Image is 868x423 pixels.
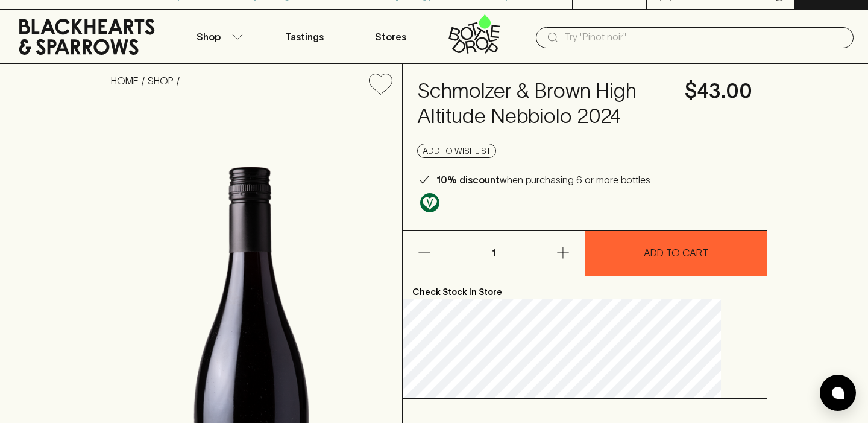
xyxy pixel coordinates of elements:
p: ADD TO CART [644,246,708,260]
p: 1 [479,231,508,276]
button: Shop [174,10,261,63]
p: Check Stock In Store [403,276,767,299]
h4: Schmolzer & Brown High Altitude Nebbiolo 2024 [417,78,670,129]
button: Add to wishlist [364,69,397,100]
a: Tastings [261,10,348,63]
p: Shop [197,30,221,44]
img: Vegan [420,193,439,212]
p: Tastings [285,30,324,44]
img: bubble-icon [832,387,844,399]
button: ADD TO CART [585,231,767,276]
p: when purchasing 6 or more bottles [436,173,650,187]
b: 10% discount [436,174,500,185]
input: Try "Pinot noir" [565,28,844,47]
a: HOME [111,75,139,86]
a: Stores [348,10,435,63]
h4: $43.00 [685,78,752,104]
button: Add to wishlist [417,144,496,158]
a: Made without the use of any animal products. [417,190,442,215]
a: SHOP [148,75,174,86]
p: Stores [375,30,406,44]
